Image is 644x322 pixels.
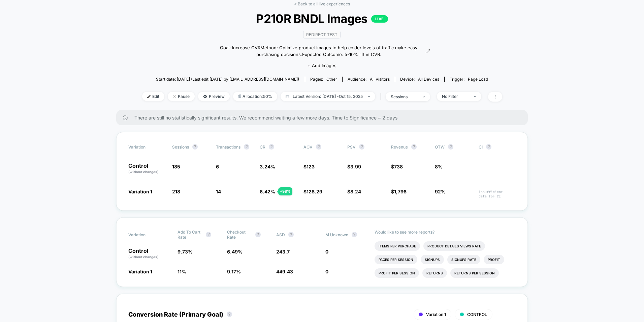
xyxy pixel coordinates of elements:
[244,144,249,150] button: ?
[276,249,290,254] span: 243.7
[128,269,152,274] span: Variation 1
[394,164,403,169] span: 738
[178,269,186,274] span: 11 %
[227,230,252,240] span: Checkout Rate
[468,77,488,82] span: Page Load
[303,31,341,38] span: Redirect Test
[255,232,261,237] button: ?
[391,164,403,169] span: $
[479,144,516,150] span: CI
[371,15,388,23] p: LIVE
[227,249,243,254] span: 6.49 %
[448,144,453,150] button: ?
[423,96,425,98] img: end
[307,164,315,169] span: 123
[278,187,292,195] div: + 98 %
[192,144,198,150] button: ?
[142,92,164,101] span: Edit
[227,312,232,317] button: ?
[450,268,499,278] li: Returns Per Session
[303,189,322,194] span: $
[216,189,221,194] span: 14
[422,268,447,278] li: Returns
[128,144,165,150] span: Variation
[411,144,417,150] button: ?
[269,144,274,150] button: ?
[128,163,165,175] p: Control
[421,255,444,264] li: Signups
[325,269,328,274] span: 0
[172,189,180,194] span: 218
[128,248,171,260] p: Control
[134,115,514,120] span: There are still no statistically significant results. We recommend waiting a few more days . Time...
[238,95,241,98] img: rebalance
[286,95,289,98] img: calendar
[325,249,328,254] span: 0
[347,144,356,150] span: PSV
[178,230,202,240] span: Add To Cart Rate
[379,92,386,102] span: |
[216,144,240,150] span: Transactions
[276,232,285,237] span: ASD
[347,189,361,194] span: $
[310,77,337,82] div: Pages:
[391,144,408,150] span: Revenue
[216,164,219,169] span: 6
[168,92,195,101] span: Pause
[352,232,357,237] button: ?
[350,189,361,194] span: 8.24
[326,77,337,82] span: other
[474,96,476,97] img: end
[214,45,423,58] span: Goal: Increase CVRMethod: Optimize product images to help colder levels of traffic make easy purc...
[281,92,375,101] span: Latest Version: [DATE] - Oct 15, 2025
[128,230,165,240] span: Variation
[347,164,361,169] span: $
[375,241,420,251] li: Items Per Purchase
[276,269,293,274] span: 449.43
[484,255,504,264] li: Profit
[294,1,350,6] a: < Back to all live experiences
[435,164,443,169] span: 8%
[467,312,487,317] span: CONTROL
[394,189,407,194] span: 1,796
[325,232,348,237] span: M Unknown
[479,165,516,175] span: ---
[450,77,488,82] div: Trigger:
[288,232,294,237] button: ?
[260,189,275,194] span: 6.42 %
[370,77,390,82] span: All Visitors
[307,189,322,194] span: 128.29
[128,170,159,174] span: (without changes)
[128,255,159,259] span: (without changes)
[172,144,189,150] span: Sessions
[447,255,480,264] li: Signups Rate
[173,95,176,98] img: end
[178,249,193,254] span: 9.73 %
[375,255,417,264] li: Pages Per Session
[479,190,516,198] span: Insufficient data for CI
[128,189,152,194] span: Variation 1
[308,63,336,68] span: + Add Images
[303,164,315,169] span: $
[206,232,211,237] button: ?
[486,144,491,150] button: ?
[260,144,265,150] span: CR
[172,164,180,169] span: 185
[368,96,370,97] img: end
[435,144,472,150] span: OTW
[395,77,444,82] span: Device:
[426,312,446,317] span: Variation 1
[348,77,390,82] div: Audience:
[303,144,313,150] span: AOV
[233,92,277,101] span: Allocation: 50%
[435,189,446,194] span: 92%
[418,77,439,82] span: all devices
[350,164,361,169] span: 3.99
[391,189,407,194] span: $
[359,144,364,150] button: ?
[316,144,321,150] button: ?
[423,241,485,251] li: Product Details Views Rate
[375,268,419,278] li: Profit Per Session
[160,11,484,26] span: P210R BNDL Images
[198,92,230,101] span: Preview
